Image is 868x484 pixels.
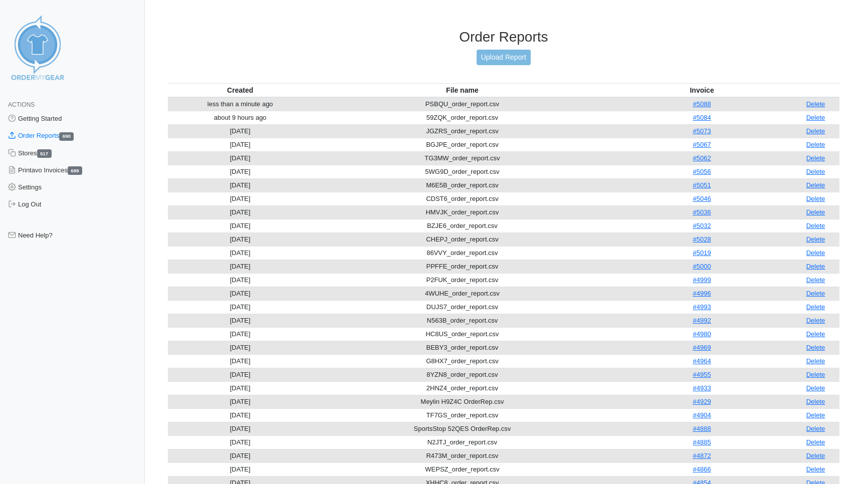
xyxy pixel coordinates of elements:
a: #4872 [693,452,711,459]
a: Delete [806,222,825,229]
td: [DATE] [168,178,313,192]
a: Delete [806,330,825,338]
td: 86VVY_order_report.csv [313,246,612,260]
td: G8HX7_order_report.csv [313,354,612,368]
td: [DATE] [168,232,313,246]
td: [DATE] [168,395,313,408]
a: #4980 [693,330,711,338]
td: HMVJK_order_report.csv [313,205,612,219]
td: [DATE] [168,205,313,219]
a: #5062 [693,154,711,162]
a: Delete [806,290,825,297]
a: Delete [806,357,825,365]
span: Actions [8,101,35,108]
td: 8YZN8_order_report.csv [313,368,612,381]
a: Delete [806,371,825,378]
td: [DATE] [168,368,313,381]
a: #5073 [693,127,711,135]
td: BEBY3_order_report.csv [313,341,612,354]
a: Delete [806,114,825,121]
td: 4WUHE_order_report.csv [313,287,612,300]
td: BGJPE_order_report.csv [313,138,612,151]
a: Delete [806,154,825,162]
td: WEPSZ_order_report.csv [313,462,612,476]
td: DUJS7_order_report.csv [313,300,612,314]
a: Delete [806,127,825,135]
td: [DATE] [168,300,313,314]
a: #4885 [693,438,711,446]
td: PPFFE_order_report.csv [313,260,612,273]
a: #4955 [693,371,711,378]
td: [DATE] [168,287,313,300]
a: #4996 [693,290,711,297]
a: #5000 [693,263,711,270]
td: CDST6_order_report.csv [313,192,612,205]
td: [DATE] [168,192,313,205]
td: Meylin H9Z4C OrderRep.csv [313,395,612,408]
a: Upload Report [477,50,531,65]
td: [DATE] [168,151,313,165]
a: Delete [806,263,825,270]
a: #4866 [693,465,711,473]
a: #5032 [693,222,711,229]
td: 5WG9D_order_report.csv [313,165,612,178]
td: [DATE] [168,408,313,422]
a: #5056 [693,168,711,175]
td: BZJE6_order_report.csv [313,219,612,232]
td: JGZRS_order_report.csv [313,124,612,138]
td: [DATE] [168,341,313,354]
a: Delete [806,100,825,108]
span: 688 [68,166,82,175]
a: Delete [806,317,825,324]
a: #5084 [693,114,711,121]
a: #4992 [693,317,711,324]
td: [DATE] [168,246,313,260]
span: 517 [37,149,52,158]
a: Delete [806,438,825,446]
td: about 9 hours ago [168,111,313,124]
a: Delete [806,276,825,284]
td: R473M_order_report.csv [313,449,612,462]
td: PSBQU_order_report.csv [313,97,612,111]
a: #5028 [693,235,711,243]
td: [DATE] [168,327,313,341]
td: N563B_order_report.csv [313,314,612,327]
th: Invoice [612,83,792,97]
a: #5036 [693,208,711,216]
a: Delete [806,384,825,392]
a: #4888 [693,425,711,432]
a: Delete [806,141,825,148]
a: Delete [806,425,825,432]
td: [DATE] [168,314,313,327]
td: [DATE] [168,381,313,395]
td: P2FUK_order_report.csv [313,273,612,287]
a: Delete [806,195,825,202]
td: 2HNZ4_order_report.csv [313,381,612,395]
td: TF7GS_order_report.csv [313,408,612,422]
a: #5067 [693,141,711,148]
td: 59ZQK_order_report.csv [313,111,612,124]
a: Delete [806,465,825,473]
td: TG3MW_order_report.csv [313,151,612,165]
a: Delete [806,398,825,405]
a: #4999 [693,276,711,284]
td: [DATE] [168,462,313,476]
td: N2JTJ_order_report.csv [313,435,612,449]
a: #4964 [693,357,711,365]
a: #4969 [693,344,711,351]
a: Delete [806,181,825,189]
a: Delete [806,208,825,216]
td: CHEPJ_order_report.csv [313,232,612,246]
td: [DATE] [168,124,313,138]
a: #4993 [693,303,711,311]
td: [DATE] [168,219,313,232]
a: #4929 [693,398,711,405]
td: less than a minute ago [168,97,313,111]
td: [DATE] [168,354,313,368]
td: [DATE] [168,260,313,273]
th: Created [168,83,313,97]
td: [DATE] [168,138,313,151]
a: Delete [806,235,825,243]
a: Delete [806,303,825,311]
a: #5088 [693,100,711,108]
